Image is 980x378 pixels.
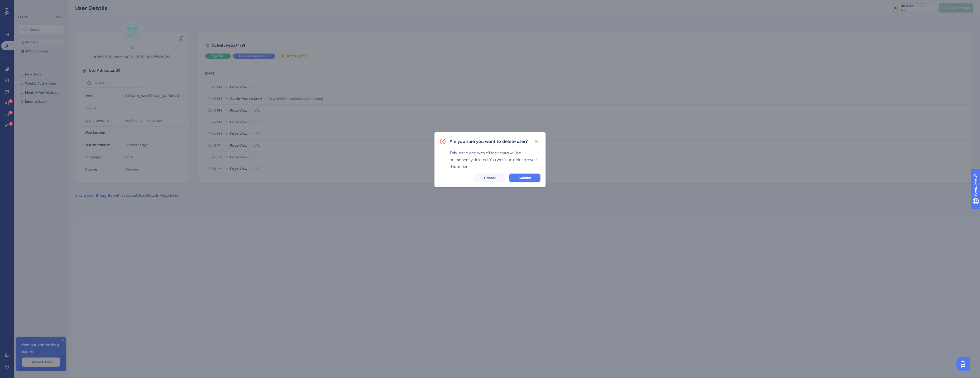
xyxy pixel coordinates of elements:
[450,149,541,170] div: This user along with all their data will be permanently deleted. You won’t be able to revert this...
[13,1,36,8] span: Need Help?
[484,176,496,180] span: Cancel
[450,138,528,145] h2: Are you sure you want to delete user?
[518,176,531,180] span: Confirm
[956,356,973,373] iframe: UserGuiding AI Assistant Launcher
